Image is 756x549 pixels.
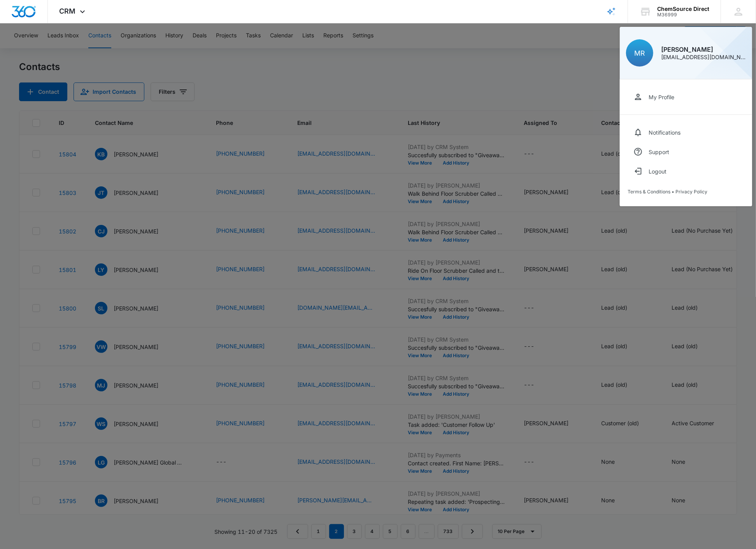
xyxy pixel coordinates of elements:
[649,94,674,100] div: My Profile
[628,189,744,195] div: •
[628,142,744,161] a: Support
[628,87,744,107] a: My Profile
[628,189,670,195] a: Terms & Conditions
[661,54,746,60] div: [EMAIL_ADDRESS][DOMAIN_NAME]
[628,161,744,181] button: Logout
[635,49,645,57] span: MR
[657,12,709,18] div: account id
[60,7,76,15] span: CRM
[649,168,667,175] div: Logout
[675,189,707,195] a: Privacy Policy
[649,149,669,155] div: Support
[661,46,746,53] div: [PERSON_NAME]
[628,123,744,142] a: Notifications
[649,129,681,136] div: Notifications
[657,6,709,12] div: account name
